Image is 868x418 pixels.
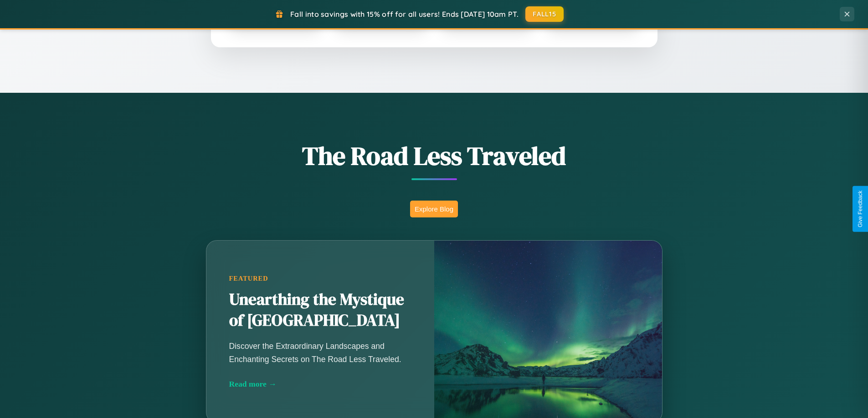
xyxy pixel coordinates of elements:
button: FALL15 [525,6,564,22]
div: Read more → [229,379,411,389]
h1: The Road Less Traveled [161,138,708,173]
div: Featured [229,275,411,282]
button: Explore Blog [410,201,458,217]
p: Discover the Extraordinary Landscapes and Enchanting Secrets on The Road Less Traveled. [229,340,411,365]
div: Give Feedback [857,191,863,227]
span: Fall into savings with 15% off for all users! Ends [DATE] 10am PT. [290,10,519,19]
h2: Unearthing the Mystique of [GEOGRAPHIC_DATA] [229,289,411,331]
